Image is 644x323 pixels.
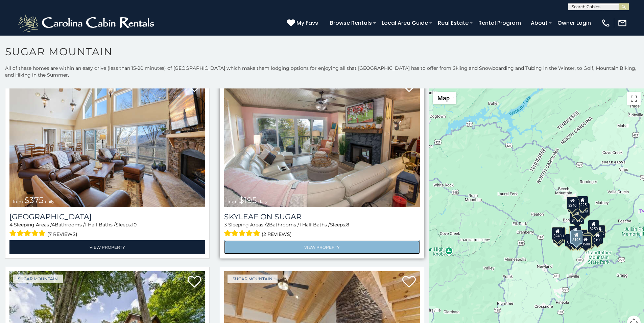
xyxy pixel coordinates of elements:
[475,17,524,29] a: Rental Program
[570,230,582,244] div: $195
[45,199,54,204] span: daily
[433,92,456,104] button: Change map style
[618,18,627,28] img: mail-regular-white.png
[577,196,589,209] div: $225
[224,212,420,221] a: Skyleaf on Sugar
[52,222,55,228] span: 4
[565,234,577,247] div: $375
[583,233,595,246] div: $195
[47,230,77,239] span: (7 reviews)
[327,17,375,29] a: Browse Rentals
[9,221,205,239] div: Sleeping Areas / Bathrooms / Sleeps:
[378,17,431,29] a: Local Area Guide
[258,199,268,204] span: daily
[24,195,44,205] span: $375
[224,222,227,228] span: 3
[9,212,205,221] h3: Little Sugar Haven
[224,221,420,239] div: Sleeping Areas / Bathrooms / Sleeps:
[262,230,292,239] span: (2 reviews)
[85,222,116,228] span: 1 Half Baths /
[437,95,450,102] span: Map
[9,76,205,207] a: Little Sugar Haven from $375 daily
[17,13,157,33] img: White-1-2.png
[588,220,599,233] div: $250
[9,76,205,207] img: Little Sugar Haven
[228,199,238,204] span: from
[402,275,416,289] a: Add to favorites
[239,195,257,205] span: $195
[224,240,420,254] a: View Property
[592,231,603,244] div: $190
[13,275,63,283] a: Sugar Mountain
[132,222,137,228] span: 10
[527,17,551,29] a: About
[570,226,581,239] div: $265
[13,199,23,204] span: from
[266,222,269,228] span: 2
[569,226,580,239] div: $190
[570,211,584,224] div: $1,095
[224,76,420,207] a: Skyleaf on Sugar from $195 daily
[287,19,320,27] a: My Favs
[346,222,349,228] span: 8
[9,222,13,228] span: 4
[578,203,590,216] div: $125
[296,19,318,27] span: My Favs
[552,227,563,240] div: $240
[434,17,472,29] a: Real Estate
[554,17,594,29] a: Owner Login
[627,92,641,105] button: Toggle fullscreen view
[299,222,330,228] span: 1 Half Baths /
[567,197,578,209] div: $240
[580,235,592,248] div: $500
[188,275,201,289] a: Add to favorites
[576,229,588,242] div: $200
[9,212,205,221] a: [GEOGRAPHIC_DATA]
[9,240,205,254] a: View Property
[601,18,611,28] img: phone-regular-white.png
[569,233,580,246] div: $375
[594,225,605,238] div: $155
[228,275,278,283] a: Sugar Mountain
[224,76,420,207] img: Skyleaf on Sugar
